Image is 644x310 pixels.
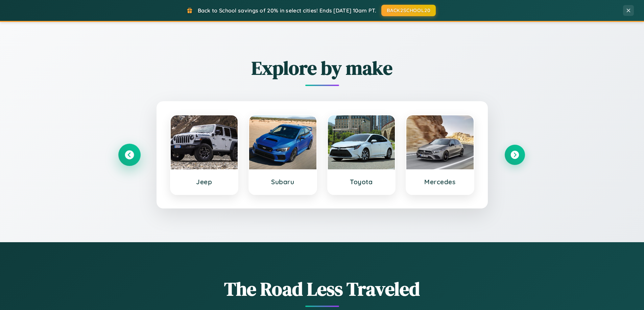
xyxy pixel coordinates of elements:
button: BACK2SCHOOL20 [381,5,436,16]
h1: The Road Less Traveled [119,276,525,302]
h3: Subaru [256,178,310,186]
h3: Jeep [177,178,231,186]
h2: Explore by make [119,55,525,81]
span: Back to School savings of 20% in select cities! Ends [DATE] 10am PT. [198,7,376,14]
h3: Mercedes [413,178,467,186]
h3: Toyota [335,178,388,186]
